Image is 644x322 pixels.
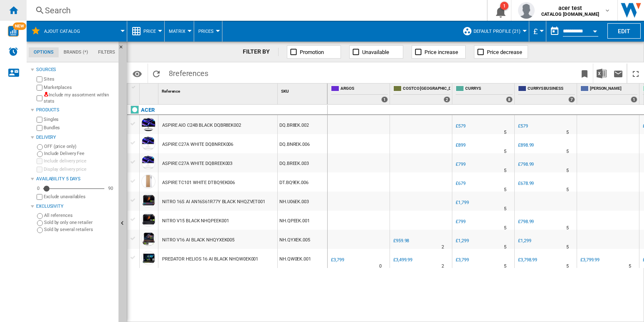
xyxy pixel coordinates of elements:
span: 8 [165,64,212,81]
span: SKU [281,89,289,93]
button: Promotion [287,45,341,59]
div: Search [45,5,465,16]
div: FILTER BY [243,48,278,56]
label: Include Delivery Fee [44,150,115,157]
img: mysite-not-bg-18x18.png [44,92,49,97]
div: Delivery Time : 5 days [566,167,569,175]
div: Sort None [141,84,158,96]
div: ASPIRE C27A WHITE DQBREEK003 [162,154,232,173]
div: NH.QYXEK.005 [278,230,327,249]
div: £3,499.99 [392,256,412,264]
div: 90 [106,185,115,192]
div: £679 [456,181,466,186]
div: £ [533,21,542,42]
div: 8 offers sold by CURRYS [506,96,513,103]
div: Availability 5 Days [36,176,115,182]
button: Options [129,66,146,81]
div: Exclusivity [36,203,115,210]
span: references [173,69,208,78]
div: Delivery Time : 0 day [379,262,382,270]
button: ajout catalog [44,21,89,42]
div: Delivery Time : 2 days [442,243,444,251]
div: 1 offers sold by ARGOS [381,96,388,103]
div: £899 [456,143,466,148]
div: Default profile (21) [462,21,525,42]
div: Delivery Time : 5 days [566,262,569,270]
input: Sold by several retailers [37,227,43,233]
div: DQ.BREEK.003 [278,153,327,172]
button: Reload [148,64,165,83]
div: £959.98 [392,237,409,245]
div: ASPIRE TC101 WHITE DTBQ9EK006 [162,173,235,192]
div: £898.99 [517,141,534,150]
span: CURRYS [465,86,513,93]
label: Exclude unavailables [44,194,115,200]
div: NITRO V15 BLACK NHQPEEK001 [162,211,229,231]
span: Reference [162,89,180,93]
div: Sort None [279,84,327,96]
input: Sold by only one retailer [37,220,43,226]
div: Delivery Time : 5 days [566,186,569,194]
div: NH.QPEEK.001 [278,211,327,230]
div: £959.98 [393,238,409,243]
div: £798.99 [517,160,534,169]
button: Price [143,21,160,42]
div: 0 [35,185,42,192]
button: Matrix [169,21,190,42]
div: £799 [454,218,466,226]
div: £3,799 [330,256,344,264]
div: £799 [456,162,466,167]
div: £1,299 [518,238,531,243]
div: Prices [198,21,218,42]
input: Display delivery price [37,194,42,200]
input: Display delivery price [37,167,42,172]
button: md-calendar [546,23,563,39]
button: Edit [607,23,641,39]
md-tab-item: Filters [93,47,120,57]
div: NITRO 16S AI AN16S61R77Y BLACK NHQZVET001 [162,192,265,211]
div: PREDATOR HELIOS 16 AI BLACK NHQW0EK001 [162,250,258,269]
div: DQ.BR8EK.002 [278,115,327,134]
label: All references [44,212,115,219]
span: [PERSON_NAME] [590,86,637,93]
div: Delivery Time : 5 days [504,224,506,232]
label: OFF (price only) [44,143,115,150]
div: 1 offers sold by JOHN LEWIS [631,96,637,103]
div: DQ.BNREK.006 [278,134,327,153]
span: Unavailable [362,49,389,55]
label: Bundles [44,125,115,131]
button: Hide [118,42,128,57]
div: NITRO V16 AI BLACK NHQYXEK005 [162,231,234,250]
div: Delivery Time : 5 days [504,243,506,251]
div: £3,799.99 [580,257,600,263]
span: Price increase [424,49,458,55]
div: £3,798.99 [518,257,537,263]
div: ajout catalog [31,21,123,42]
button: Open calendar [587,22,602,37]
div: Delivery Time : 5 days [566,128,569,137]
span: Price decrease [487,49,522,55]
input: Singles [37,117,42,123]
span: CURRYS BUSINESS [528,86,575,93]
div: £579 [518,123,528,129]
span: ARGOS [341,86,388,93]
div: NH.U06EK.003 [278,192,327,211]
input: Include my assortment within stats [37,93,42,103]
div: £798.99 [518,219,534,224]
div: £1,299 [456,238,469,243]
div: £1,799 [454,199,469,207]
span: ajout catalog [44,29,80,34]
span: Promotion [300,49,324,55]
div: Delivery Time : 5 days [504,205,506,213]
div: Price [131,21,160,42]
div: Products [36,107,115,113]
label: Sold by only one retailer [44,219,115,226]
div: Delivery Time : 5 days [504,186,506,194]
button: Default profile (21) [474,21,525,42]
div: Sources [36,66,115,73]
div: Delivery Time : 5 days [566,243,569,251]
button: Price increase [412,45,466,59]
div: Delivery Time : 5 days [629,262,631,270]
